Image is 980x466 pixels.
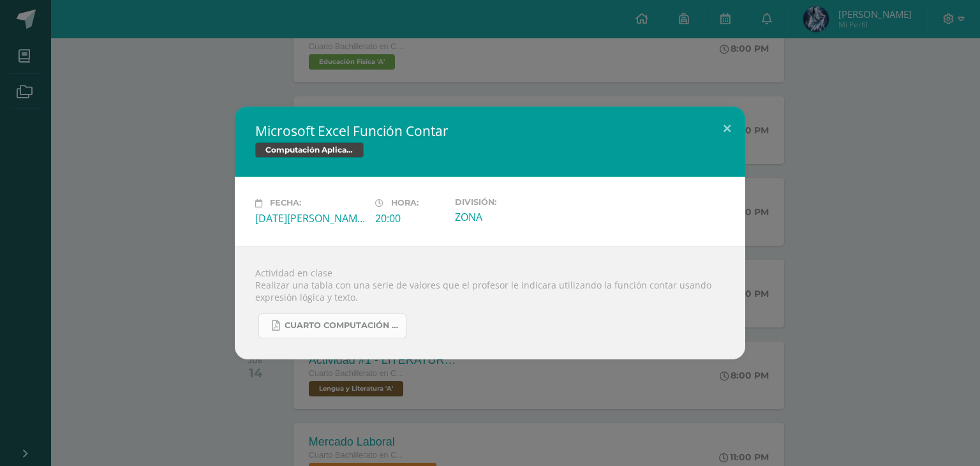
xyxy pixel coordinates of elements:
label: División: [455,197,565,207]
span: Hora: [391,199,419,208]
div: Actividad en clase Realizar una tabla con una serie de valores que el profesor le indicara utiliz... [235,246,745,359]
span: Computación Aplicada [255,142,364,158]
h2: Microsoft Excel Función Contar [255,122,725,140]
div: [DATE][PERSON_NAME] [255,211,365,225]
div: 20:00 [375,211,445,225]
span: Fecha: [270,199,301,208]
div: ZONA [455,210,565,224]
span: CUARTO COMPUTACIÓN 4TA UNIDAD.pdf [285,320,399,331]
button: Close (Esc) [709,107,745,150]
a: CUARTO COMPUTACIÓN 4TA UNIDAD.pdf [258,313,406,338]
